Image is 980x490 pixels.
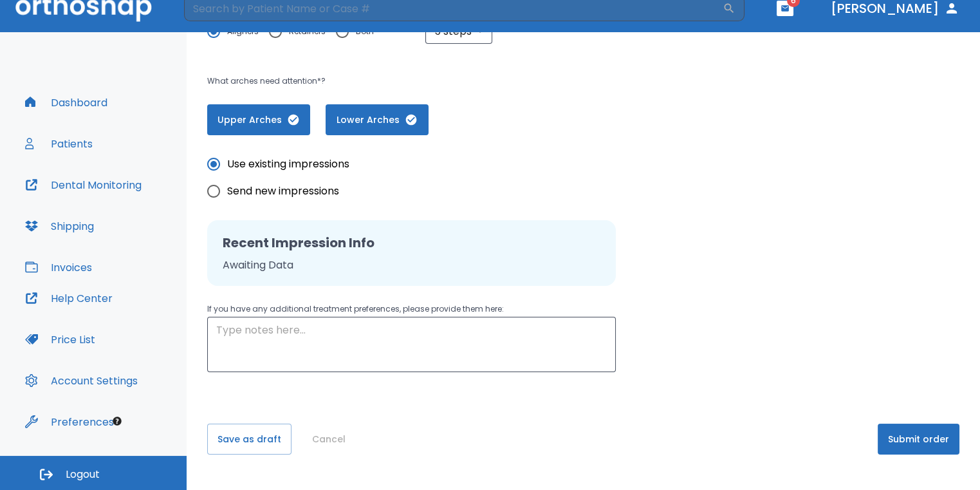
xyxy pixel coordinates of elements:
span: Lower Arches [338,113,416,127]
button: Shipping [17,211,102,241]
button: Lower Arches [326,104,429,135]
p: If you have any additional treatment preferences, please provide them here: [207,301,616,317]
button: Submit order [878,424,959,455]
span: Use existing impressions [227,156,349,172]
p: What arches need attention*? [207,73,646,89]
button: Cancel [307,424,351,455]
button: Price List [17,324,103,355]
p: Awaiting Data [223,258,600,273]
button: Account Settings [17,365,145,396]
button: Save as draft [207,424,291,455]
div: Tooltip anchor [111,415,123,427]
h2: Recent Impression Info [223,233,600,252]
span: Upper Arches [220,113,297,127]
button: Patients [17,128,100,159]
button: Help Center [17,283,120,314]
span: Logout [66,467,100,482]
button: Dental Monitoring [17,169,149,200]
span: Send new impressions [227,184,339,199]
button: Invoices [17,252,100,283]
button: Dashboard [17,87,115,118]
button: Preferences [17,406,122,437]
button: Upper Arches [207,104,310,135]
